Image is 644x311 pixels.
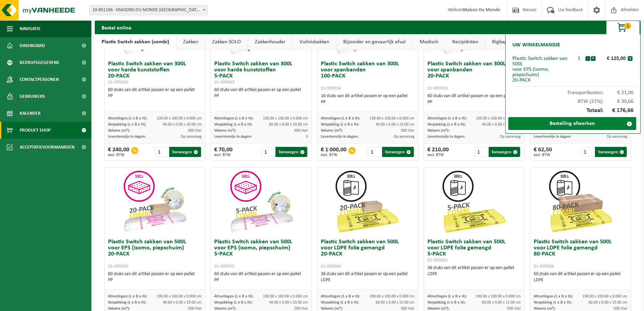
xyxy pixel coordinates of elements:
span: 40.00 x 0.00 x 23.00 cm [163,301,202,305]
h3: Plastic Switch zakken van 300L voor harde kunststoffen 5-PACK [214,61,308,85]
span: Gebruikers [20,88,45,105]
h2: Uw winkelmandje [509,38,563,52]
span: Afmetingen (L x B x H): [321,116,360,120]
input: 1 [474,147,488,157]
span: Levertermijn in dagen: [427,135,465,139]
div: PP [427,99,521,105]
span: 300 liter [401,129,415,133]
span: 3 [306,135,308,139]
div: Plastic Switch zakken van 500L voor EPS (isomo, piepschuim) 20-PACK [512,56,573,83]
div: 1 [573,56,585,61]
span: 01-999968 [534,264,554,269]
div: BTW (21%): [509,95,637,104]
a: Bestelling afwerken [508,117,636,130]
span: Volume (m³): [321,129,343,133]
h3: Plastic Switch zakken van 300L voor spanbanden 20-PACK [427,61,521,91]
strong: Maison Du Monde [463,7,500,13]
div: LDPE [321,277,415,283]
div: LDPE [427,271,521,277]
a: Zakkenhouder [248,34,292,50]
span: 60.00 x 0.00 x 23.00 cm [269,123,308,127]
span: Op aanvraag [606,135,627,139]
a: Zakken [176,34,205,50]
span: 40.00 x 0.00 x 23.00 cm [376,123,415,127]
span: 130.00 x 100.00 x 0.000 cm [157,116,202,120]
div: PP [321,99,415,105]
span: Levertermijn in dagen: [214,135,252,139]
span: 500 liter [401,307,415,311]
span: 01-999963 [427,258,448,263]
div: 36 stuks van dit artikel passen er op een pallet [321,271,415,283]
div: 16 stuks van dit artikel passen er op een pallet [321,93,415,105]
span: Verpakking (L x B x H): [108,123,146,127]
span: Levertermijn in dagen: [534,135,571,139]
img: 01-999963 [440,168,508,236]
span: 500 liter [294,307,308,311]
span: Afmetingen (L x B x H): [108,294,147,298]
span: Volume (m³): [321,307,343,311]
span: 190.00 x 100.00 x 0.000 cm [263,294,308,298]
span: Verpakking (L x B x H): [214,123,252,127]
span: 500 liter [188,307,202,311]
span: 01-999956 [108,264,128,269]
button: 1 [606,21,640,34]
span: Bedrijfsgegevens [20,54,59,71]
span: 60.00 x 0.00 x 15.00 cm [376,301,415,305]
span: Afmetingen (L x B x H): [534,294,573,298]
span: Contactpersonen [20,71,59,88]
div: 60 stuks van dit artikel passen er op een pallet [427,93,521,105]
a: Medisch [413,34,445,50]
div: 50 stuks van dit artikel passen er op een pallet [534,271,627,283]
input: 1 [581,147,595,157]
span: Levertermijn in dagen: [321,135,358,139]
span: excl. BTW [321,153,347,157]
span: 130.00 x 100.00 x 0.000 cm [263,116,308,120]
img: 01-999968 [547,168,615,236]
span: 01-999950 [108,80,128,85]
span: 60.00 x 0.00 x 15.00 cm [589,301,627,305]
span: Afmetingen (L x B x H): [427,294,467,298]
a: Bijzonder en gevaarlijk afval [336,34,413,50]
span: excl. BTW [427,153,449,157]
span: 01-999953 [427,86,448,91]
a: Recipiënten [445,34,485,50]
span: Afmetingen (L x B x H): [427,116,467,120]
button: Toevoegen [489,147,520,157]
h3: Plastic Switch zakken van 500L voor LDPE folie gemengd 80-PACK [534,239,627,269]
button: Toevoegen [169,147,201,157]
div: € 62,50 [534,147,552,157]
h3: Plastic Switch zakken van 500L voor EPS (isomo, piepschuim) 5-PACK [214,239,308,269]
span: Verpakking (L x B x H): [321,123,359,127]
span: Product Shop [20,122,50,139]
span: 500 liter [507,307,521,311]
span: 01-999954 [321,86,341,91]
a: Bigbags [485,34,516,50]
button: Toevoegen [275,147,307,157]
a: Vuilnisbakken [293,34,336,50]
h3: Plastic Switch zakken van 500L voor LDPE folie gemengd 20-PACK [321,239,415,269]
div: 60 stuks van dit artikel passen er op een pallet [108,87,202,99]
span: 300 liter [294,129,308,133]
span: 60.00 x 0.00 x 15.00 cm [482,301,521,305]
div: PP [214,277,308,283]
span: Volume (m³): [108,307,130,311]
img: 01-999955 [227,168,295,236]
span: Afmetingen (L x B x H): [321,294,360,298]
div: 60 stuks van dit artikel passen er op een pallet [214,87,308,99]
span: excl. BTW [214,153,232,157]
span: Kalender [20,105,41,122]
span: 10-851106 - MAISONS DU MONDE OOSTENDE - OOSTENDE [90,5,207,15]
span: Verpakking (L x B x H): [427,301,466,305]
span: 300 liter [188,129,202,133]
span: Volume (m³): [214,129,236,133]
span: Volume (m³): [427,307,449,311]
span: 190.00 x 100.00 x 0.000 cm [370,294,415,298]
div: PP [214,93,308,99]
span: € 21,00 [603,90,634,95]
span: 190.00 x 100.00 x 0.000 cm [582,294,627,298]
div: 36 stuks van dit artikel passen er op een pallet [427,265,521,277]
img: 01-999964 [334,168,401,236]
span: 10-851106 - MAISONS DU MONDE OOSTENDE - OOSTENDE [89,5,208,15]
input: 1 [155,147,169,157]
span: 40.00 x 0.00 x 23.00 cm [269,301,308,305]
